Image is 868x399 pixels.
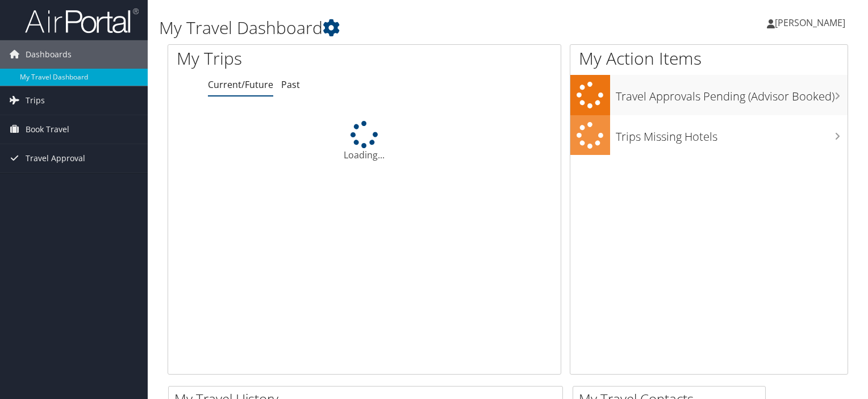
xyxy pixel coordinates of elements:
[767,6,857,40] a: [PERSON_NAME]
[208,78,273,91] a: Current/Future
[570,115,848,156] a: Trips Missing Hotels
[177,47,389,70] h1: My Trips
[775,16,845,29] span: [PERSON_NAME]
[168,121,561,162] div: Loading...
[26,115,69,144] span: Book Travel
[616,123,848,145] h3: Trips Missing Hotels
[26,86,45,115] span: Trips
[25,7,139,34] img: airportal-logo.png
[570,75,848,115] a: Travel Approvals Pending (Advisor Booked)
[26,144,85,173] span: Travel Approval
[570,47,848,70] h1: My Action Items
[159,16,624,40] h1: My Travel Dashboard
[616,83,848,104] h3: Travel Approvals Pending (Advisor Booked)
[281,78,300,91] a: Past
[26,40,72,69] span: Dashboards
